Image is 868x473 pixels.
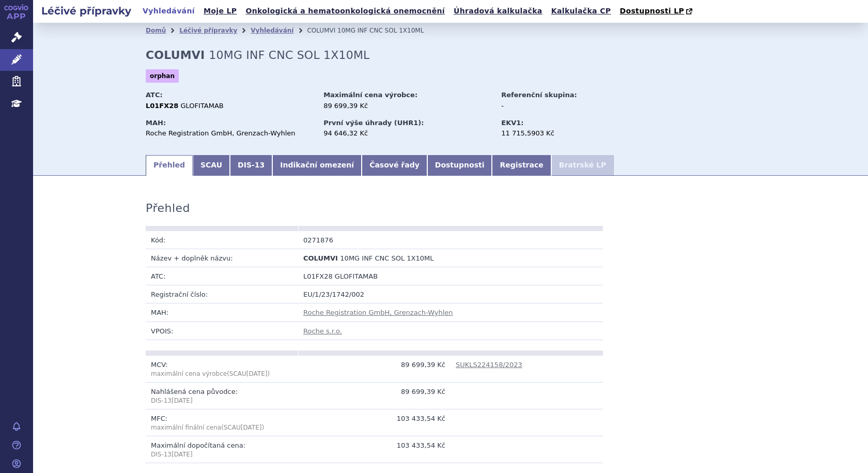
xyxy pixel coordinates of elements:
a: Registrace [492,155,551,176]
span: GLOFITAMAB [181,102,224,110]
a: Přehled [146,155,193,176]
a: Vyhledávání [251,27,293,34]
td: 103 433,54 Kč [298,409,451,436]
span: [DATE] [172,451,193,458]
p: maximální finální cena [151,423,293,432]
a: Úhradová kalkulačka [451,4,546,18]
span: 10MG INF CNC SOL 1X10ML [209,49,369,62]
td: 89 699,39 Kč [298,356,451,383]
td: Kód: [146,231,298,249]
a: Onkologická a hematoonkologická onemocnění [242,4,448,18]
span: maximální cena výrobce [151,370,227,377]
span: [DATE] [241,424,262,431]
span: GLOFITAMAB [335,272,378,280]
td: VPOIS: [146,322,298,340]
strong: Referenční skupina: [501,91,577,99]
div: Roche Registration GmbH, Grenzach-Wyhlen [146,129,314,138]
strong: EKV1: [501,119,523,127]
p: DIS-13 [151,396,293,405]
strong: První výše úhrady (UHR1): [323,119,424,127]
strong: L01FX28 [146,102,178,110]
span: COLUMVI [303,254,338,262]
div: 94 646,32 Kč [323,129,491,138]
a: Moje LP [200,4,240,18]
td: 103 433,54 Kč [298,436,451,463]
span: [DATE] [172,397,193,404]
a: SCAU [193,155,230,176]
span: 10MG INF CNC SOL 1X10ML [340,254,433,262]
td: EU/1/23/1742/002 [298,285,603,303]
td: Registrační číslo: [146,285,298,303]
a: Vyhledávání [139,4,198,18]
a: SUKLS224158/2023 [456,361,522,369]
div: 11 715,5903 Kč [501,129,617,138]
td: MAH: [146,303,298,322]
span: [DATE] [246,370,268,377]
a: Indikační omezení [272,155,362,176]
strong: Maximální cena výrobce: [323,91,417,99]
strong: MAH: [146,119,166,127]
span: (SCAU ) [151,370,270,377]
a: Roche Registration GmbH, Grenzach-Wyhlen [303,309,453,316]
td: Název + doplněk názvu: [146,249,298,267]
a: Domů [146,27,166,34]
a: Léčivé přípravky [179,27,237,34]
a: Kalkulačka CP [548,4,614,18]
td: MFC: [146,409,298,436]
h2: Léčivé přípravky [33,4,139,18]
p: DIS-13 [151,450,293,459]
td: Nahlášená cena původce: [146,382,298,409]
span: (SCAU ) [221,424,264,431]
span: orphan [146,69,179,83]
div: 89 699,39 Kč [323,101,491,111]
strong: COLUMVI [146,49,205,62]
td: ATC: [146,267,298,285]
td: 89 699,39 Kč [298,382,451,409]
a: Dostupnosti [427,155,492,176]
a: Roche s.r.o. [303,327,342,335]
a: DIS-13 [230,155,272,176]
a: Dostupnosti LP [616,4,698,19]
td: 0271876 [298,231,451,249]
div: - [501,101,617,111]
span: COLUMVI [307,27,335,34]
td: Maximální dopočítaná cena: [146,436,298,463]
h3: Přehled [146,202,190,215]
span: 10MG INF CNC SOL 1X10ML [337,27,424,34]
span: L01FX28 [303,272,333,280]
span: Dostupnosti LP [619,7,684,15]
strong: ATC: [146,91,163,99]
td: MCV: [146,356,298,383]
a: Časové řady [362,155,427,176]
